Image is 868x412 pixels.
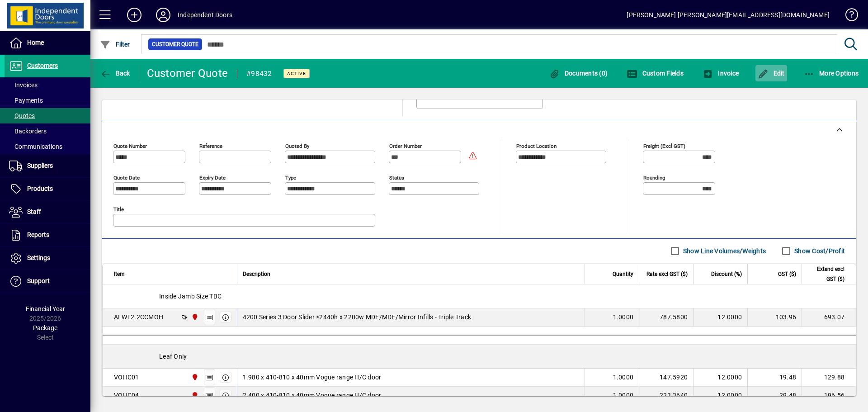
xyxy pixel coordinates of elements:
mat-label: Product location [516,142,557,149]
td: 12.0000 [693,387,747,405]
div: 147.5920 [645,373,688,382]
button: Profile [149,7,178,23]
td: 12.0000 [693,308,747,327]
a: Suppliers [5,155,90,177]
span: Package [33,324,57,331]
a: Home [5,32,90,54]
button: More Options [802,65,861,81]
a: Settings [5,247,90,270]
mat-label: Status [389,174,404,180]
div: 787.5800 [645,313,688,322]
label: Show Cost/Profit [793,246,845,256]
mat-label: Quote number [113,142,147,149]
button: Back [98,65,132,81]
td: 12.0000 [693,369,747,387]
span: Christchurch [189,372,199,382]
a: Staff [5,201,90,223]
div: Leaf Only [103,345,856,368]
mat-label: Type [285,174,296,180]
span: Suppliers [27,162,53,169]
span: Extend excl GST ($) [807,264,844,284]
span: Reports [27,231,49,238]
span: 1.0000 [613,391,634,400]
span: Customer Quote [152,40,198,49]
span: Documents (0) [549,70,608,77]
span: Discount (%) [711,269,742,279]
span: 1.0000 [613,313,634,322]
td: 29.48 [747,387,802,405]
span: Financial Year [26,305,65,313]
mat-label: Quoted by [285,142,309,149]
div: Inside Jamb Size TBC [103,284,856,308]
mat-label: Rounding [643,174,665,180]
button: Documents (0) [547,65,610,81]
button: Invoice [700,65,741,81]
div: VOHC01 [114,373,139,382]
div: [PERSON_NAME] [PERSON_NAME][EMAIL_ADDRESS][DOMAIN_NAME] [627,8,830,22]
td: 103.96 [747,308,802,327]
span: 2.400 x 410-810 x 40mm Vogue range H/C door [243,391,382,400]
a: Communications [5,139,90,154]
span: Filter [100,41,130,48]
a: Support [5,270,90,293]
span: Invoice [703,70,739,77]
span: Payments [9,97,43,104]
span: Back [100,70,130,77]
button: Custom Fields [624,65,686,81]
span: Rate excl GST ($) [646,269,688,279]
span: Backorders [9,128,47,135]
span: 4200 Series 3 Door Slider >2440h x 2200w MDF/MDF/Mirror Infills - Triple Track [243,313,472,322]
span: Edit [758,70,785,77]
span: Active [287,71,306,76]
span: Invoices [9,81,38,89]
div: Independent Doors [178,8,232,22]
span: Description [243,269,270,279]
span: 1.0000 [613,373,634,382]
span: Christchurch [189,312,199,322]
app-page-header-button: Back [90,65,140,81]
span: GST ($) [778,269,796,279]
a: Knowledge Base [839,2,857,31]
div: #98432 [246,66,272,81]
span: More Options [804,70,859,77]
mat-label: Freight (excl GST) [643,142,685,149]
span: 1.980 x 410-810 x 40mm Vogue range H/C door [243,373,382,382]
span: Quantity [613,269,633,279]
span: Staff [27,208,41,215]
button: Edit [755,65,787,81]
span: Communications [9,143,62,150]
a: Invoices [5,77,90,93]
span: Customers [27,62,58,69]
label: Show Line Volumes/Weights [681,246,766,256]
mat-label: Reference [199,142,222,149]
mat-label: Expiry date [199,174,226,180]
button: Add [120,7,149,23]
td: 196.56 [802,387,856,405]
a: Backorders [5,123,90,139]
button: Filter [98,36,132,52]
td: 129.88 [802,369,856,387]
div: Customer Quote [147,66,228,81]
span: Quotes [9,112,35,119]
span: Settings [27,254,50,261]
span: Home [27,39,44,46]
div: VOHC04 [114,391,139,400]
a: Reports [5,224,90,246]
a: Quotes [5,108,90,123]
span: Christchurch [189,390,199,400]
div: 223.3640 [645,391,688,400]
a: Payments [5,93,90,108]
mat-label: Order number [389,142,422,149]
td: 693.07 [802,308,856,327]
mat-label: Quote date [113,174,140,180]
div: ALWT2.2CCMOH [114,313,163,322]
span: Products [27,185,53,192]
a: Products [5,178,90,200]
mat-label: Title [113,206,124,212]
td: 19.48 [747,369,802,387]
span: Support [27,277,50,284]
span: Custom Fields [627,70,684,77]
span: Item [114,269,125,279]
